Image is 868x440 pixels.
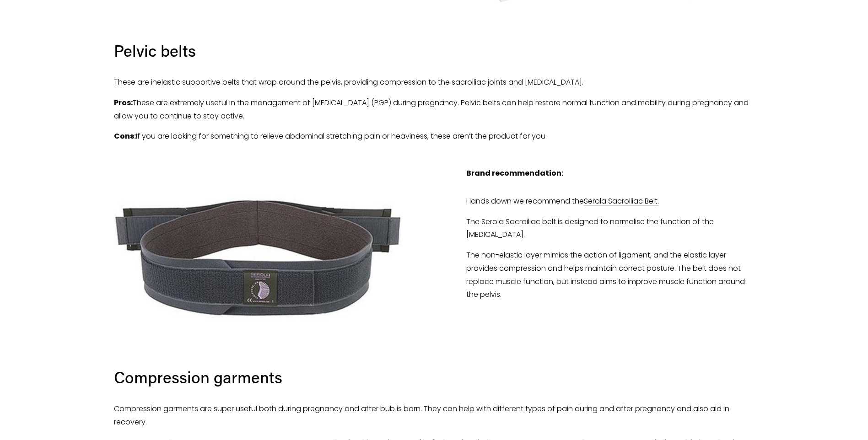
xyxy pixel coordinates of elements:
h3: Pelvic belts [114,18,755,61]
p: If you are looking for something to relieve abdominal stretching pain or heaviness, these aren’t ... [114,130,755,143]
p: Compression garments are super useful both during pregnancy and after bub is born. They can help ... [114,402,755,429]
p: Hands down we recommend the [466,195,755,208]
p: The non-elastic layer mimics the action of ligament, and the elastic layer provides compression a... [466,249,755,301]
p: These are extremely useful in the management of [MEDICAL_DATA] (PGP) during pregnancy. Pelvic bel... [114,97,755,123]
strong: Cons: [114,131,136,141]
strong: Brand recommendation: [466,168,563,178]
p: The Serola Sacroiliac belt is designed to normalise the function of the [MEDICAL_DATA]. [466,215,755,242]
strong: Pros: [114,97,133,108]
p: These are inelastic supportive belts that wrap around the pelvis, providing compression to the sa... [114,76,755,89]
a: Serola Sacroiliac Belt. [584,196,659,206]
h3: Compression garments [114,366,755,388]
